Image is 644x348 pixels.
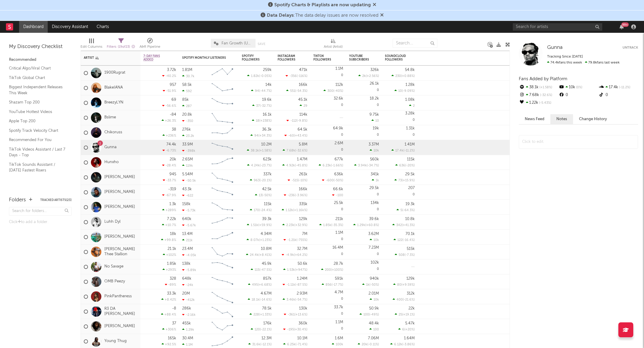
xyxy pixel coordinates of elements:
span: -11.2 % [404,149,414,152]
div: Spotify Followers [242,54,263,61]
span: -20.1 % [261,179,271,182]
div: 166k [299,187,307,191]
span: -3.96 % [296,194,306,197]
svg: Chart title [209,95,236,110]
div: 5.54M [182,172,193,176]
span: +15.9 % [403,179,414,182]
svg: Chart title [209,125,236,140]
a: No Savage [104,264,123,269]
span: 79.8k fans last week [547,61,620,64]
span: 963 [254,179,260,182]
a: Spotify Track Velocity Chart [9,127,66,134]
div: 1.41M [405,143,415,146]
div: 30.7k [182,74,194,78]
a: Discovery Assistant [48,21,92,33]
span: +1.58 % [538,86,552,89]
span: -356 [290,75,297,78]
div: 0 [349,125,379,140]
a: Luhh Dyl [104,219,120,225]
span: 2k [362,75,366,78]
div: ( ) [247,149,272,152]
svg: Chart title [209,155,236,170]
span: +1.58 % [260,149,271,152]
span: Tracking Since: [DATE] [547,55,583,58]
div: -6.73 % [162,149,176,152]
div: 43.3k [182,187,192,191]
span: 17.4k [395,149,403,152]
div: ( ) [286,89,307,93]
div: ( ) [283,149,307,152]
span: +43.4 % [295,134,306,137]
a: Gunna [547,45,563,51]
div: 677k [335,157,343,161]
div: 0 [313,66,343,80]
div: 45.1k [298,98,307,102]
div: 32.6k [334,97,343,100]
div: 1.1M [335,67,343,71]
div: 64.9k [333,126,343,130]
div: 14k [265,83,272,87]
div: 326k [370,68,379,72]
div: 0 [313,200,343,214]
div: -40.2 % [162,74,176,78]
div: YouTube Subscribers [349,54,370,61]
div: ( ) [282,208,307,212]
div: ( ) [395,163,415,167]
a: Apple Top 200 [9,118,66,124]
div: 636k [334,172,343,176]
div: ( ) [282,163,307,167]
a: Dashboard [19,21,48,33]
div: Edit Columns [80,43,102,50]
div: 20.8k [182,113,192,117]
div: ( ) [250,178,272,182]
a: TikTok Videos Assistant / Last 7 Days - Top [9,146,66,158]
div: 119k [182,164,193,168]
div: 0 [598,91,638,99]
div: -84 [170,113,176,117]
span: Fan Growth (Updated [DATE]) [222,41,253,45]
span: 170 [254,209,259,212]
div: -5.73k [182,208,196,212]
span: 6.23k [323,164,331,167]
div: 5.8M [299,143,307,146]
div: 640k [182,217,191,221]
div: Instagram Followers [278,54,298,61]
span: -10 % [299,179,306,182]
div: Spotify Monthly Listeners [182,56,227,60]
div: Artist (Artist) [324,36,343,53]
span: -112 [290,119,297,123]
div: ( ) [287,119,307,123]
a: [PERSON_NAME] [104,205,135,210]
div: 3.72k [167,68,176,72]
span: -34.7 % [368,164,378,167]
span: -64.3 % [403,209,414,212]
a: [PERSON_NAME] [104,190,135,195]
span: -236 [288,194,295,197]
div: ( ) [323,89,343,93]
div: 158k [182,202,191,206]
div: 0 [385,185,415,199]
a: PinkPantheress [104,294,132,299]
div: 0 [349,95,379,110]
div: 166k [299,83,307,87]
div: 623k [263,157,272,161]
div: -67.9 % [162,193,176,197]
div: ( ) [247,74,272,78]
span: -50 % [335,179,342,182]
span: 73 [398,179,402,182]
div: 1.08k [405,98,415,102]
span: 10 [375,119,379,123]
button: Save [258,42,265,46]
a: Gunna [104,145,117,150]
span: -5.43 % [538,101,551,105]
span: -9.09 % [403,89,414,93]
span: -9.8 % [298,119,306,123]
div: 23.2k [182,134,194,138]
span: 1k [376,179,379,182]
span: -44.7 % [260,89,271,93]
div: ( ) [252,104,272,108]
a: Recommended For You [9,137,66,143]
a: Chikoruss [104,130,122,135]
span: Data Delays [267,13,294,18]
div: 115k [407,157,415,161]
